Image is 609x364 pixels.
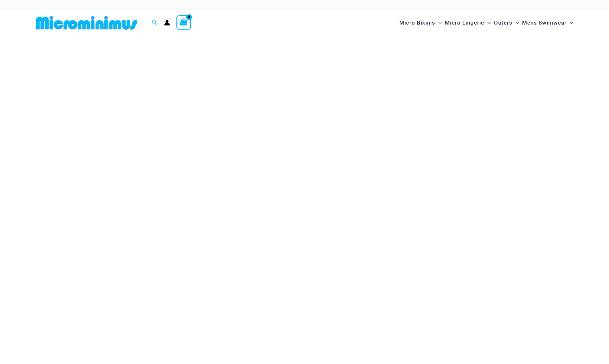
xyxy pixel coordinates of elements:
[522,15,567,31] span: Mens Swimwear
[435,15,442,31] span: Menu Toggle
[152,19,158,27] a: Search icon link
[443,13,492,33] a: Micro LingerieMenu ToggleMenu Toggle
[484,15,491,31] span: Menu Toggle
[492,13,520,33] a: OutersMenu ToggleMenu Toggle
[33,16,140,30] img: MM SHOP LOGO FLAT
[176,15,191,30] a: View Shopping Cart, empty
[567,15,573,31] span: Menu Toggle
[399,15,435,31] span: Micro Bikinis
[398,13,443,33] a: Micro BikinisMenu ToggleMenu Toggle
[494,15,512,31] span: Outers
[445,15,484,31] span: Micro Lingerie
[512,15,519,31] span: Menu Toggle
[397,12,576,34] nav: Site Navigation
[164,20,170,26] a: Account icon link
[520,13,575,33] a: Mens SwimwearMenu ToggleMenu Toggle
